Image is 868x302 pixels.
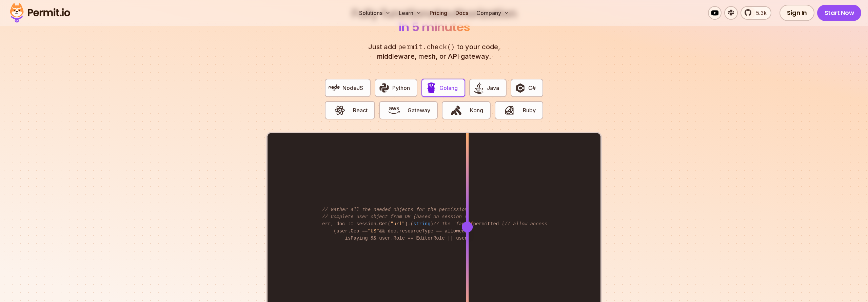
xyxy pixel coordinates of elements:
[453,6,471,20] a: Docs
[473,82,485,94] img: Java
[468,221,473,227] span: if
[741,6,771,20] a: 5.3k
[322,214,533,220] span: // Complete user object from DB (based on session object, 3 DB queries...)
[504,105,515,116] img: Ruby
[356,6,393,20] button: Solutions
[396,42,457,52] span: permit.check()
[334,105,346,116] img: React
[368,228,379,234] span: "US"
[474,6,512,20] button: Company
[514,82,526,94] img: C#
[391,221,405,227] span: "url"
[427,6,450,20] a: Pricing
[392,84,410,92] span: Python
[350,7,518,34] h2: authorization
[439,84,458,92] span: Golang
[433,221,636,227] span: // The 'fancy' home-brewed authorization library (Someone wrote [DATE])
[470,106,483,114] span: Kong
[378,82,390,94] img: Python
[396,6,424,20] button: Learn
[487,84,499,92] span: Java
[817,5,862,21] a: Start Now
[780,5,814,21] a: Sign In
[451,105,462,116] img: Kong
[505,221,596,227] span: // allow access to read document
[342,84,363,92] span: NodeJS
[408,106,430,114] span: Gateway
[413,221,430,227] span: string
[353,106,368,114] span: React
[523,106,536,114] span: Ruby
[752,9,767,17] span: 5.3k
[528,84,536,92] span: C#
[322,207,487,212] span: // Gather all the needed objects for the permissions check
[388,105,400,116] img: Gateway
[361,42,507,61] p: Just add to your code, middleware, mesh, or API gateway.
[426,82,437,94] img: Golang
[317,201,550,247] code: err, user := session.Get( ).( ) err, doc := session.Get( ).( ) allowedDocTypes := GetAllowedDocTy...
[7,1,73,24] img: Permit logo
[329,82,340,94] img: NodeJS
[398,18,470,36] span: in 5 minutes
